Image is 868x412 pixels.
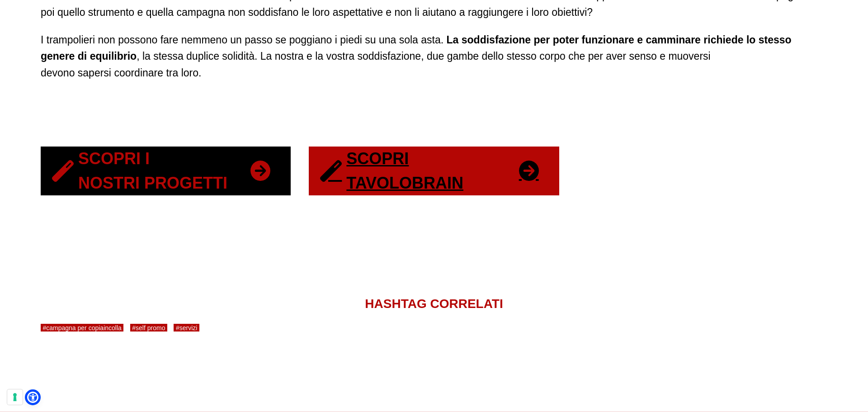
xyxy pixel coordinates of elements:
a: Scopri i nostri progetti [41,147,291,195]
a: Scopri Tavolobrain [309,147,559,195]
a: Open Accessibility Menu [27,392,38,403]
h3: Hashtag correlati [41,295,827,313]
p: I trampolieri non possono fare nemmeno un passo se poggiano i piedi su una sola asta. , la stessa... [41,32,827,81]
button: Le tue preferenze relative al consenso per le tecnologie di tracciamento [7,389,23,405]
a: #self promo [130,324,167,331]
strong: La soddisfazione per poter funzionare e camminare richiede lo stesso genere di equilibrio [41,34,792,62]
a: #servizi [174,324,199,331]
a: #campagna per copiaincolla [41,324,123,331]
